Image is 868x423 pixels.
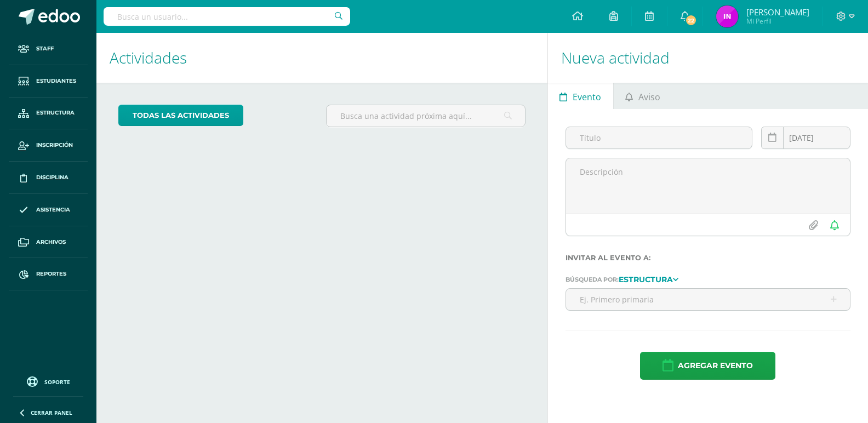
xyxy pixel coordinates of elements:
[36,141,73,150] span: Inscripción
[566,289,850,310] input: Ej. Primero primaria
[9,194,88,226] a: Asistencia
[36,77,76,85] span: Estudiantes
[104,7,350,26] input: Busca un usuario...
[762,127,850,148] input: Fecha de entrega
[614,83,672,109] a: Aviso
[716,5,738,27] img: 100c13b932125141564d5229f3896e1b.png
[36,205,70,214] span: Asistencia
[566,127,752,148] input: Título
[573,84,601,110] span: Evento
[36,238,66,247] span: Archivos
[619,275,673,284] strong: Estructura
[36,108,75,117] span: Estructura
[13,374,83,388] a: Soporte
[566,276,619,283] span: Búsqueda por:
[561,33,855,83] h1: Nueva actividad
[746,7,809,18] span: [PERSON_NAME]
[9,98,88,130] a: Estructura
[678,352,753,379] span: Agregar evento
[36,173,68,182] span: Disciplina
[110,33,534,83] h1: Actividades
[118,105,243,126] a: todas las Actividades
[638,84,660,110] span: Aviso
[9,162,88,194] a: Disciplina
[9,129,88,162] a: Inscripción
[327,105,524,127] input: Busca una actividad próxima aquí...
[746,16,809,26] span: Mi Perfil
[685,14,697,26] span: 22
[36,44,54,53] span: Staff
[9,65,88,98] a: Estudiantes
[9,226,88,259] a: Archivos
[9,33,88,65] a: Staff
[619,275,678,283] a: Estructura
[9,258,88,290] a: Reportes
[31,409,72,416] span: Cerrar panel
[640,352,775,380] button: Agregar evento
[44,378,70,386] span: Soporte
[566,254,850,262] label: Invitar al evento a:
[548,83,613,109] a: Evento
[36,270,66,278] span: Reportes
